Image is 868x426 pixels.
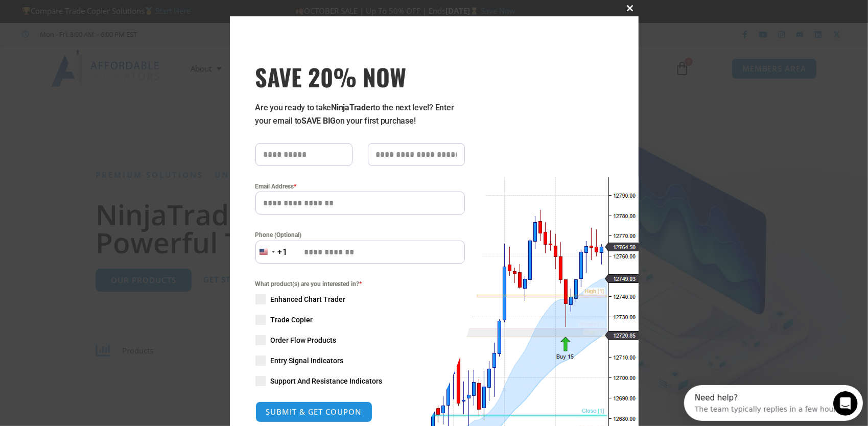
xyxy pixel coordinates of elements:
[255,401,372,422] button: SUBMIT & GET COUPON
[255,335,465,345] label: Order Flow Products
[255,101,465,128] p: Are you ready to take to the next level? Enter your email to on your first purchase!
[11,17,158,28] div: The team typically replies in a few hours.
[255,315,465,325] label: Trade Copier
[255,230,465,240] label: Phone (Optional)
[255,279,465,289] span: What product(s) are you interested in?
[11,9,158,17] div: Need help?
[255,241,288,264] button: Selected country
[684,385,863,421] iframe: Intercom live chat discovery launcher
[271,376,383,386] span: Support And Resistance Indicators
[833,391,858,416] iframe: Intercom live chat
[331,103,373,112] strong: NinjaTrader
[255,294,465,304] label: Enhanced Chart Trader
[255,356,465,366] label: Entry Signal Indicators
[271,335,337,345] span: Order Flow Products
[278,246,288,259] div: +1
[4,4,189,32] div: Open Intercom Messenger
[255,62,465,91] h3: SAVE 20% NOW
[271,356,344,366] span: Entry Signal Indicators
[271,315,313,325] span: Trade Copier
[301,116,336,126] strong: SAVE BIG
[255,181,465,192] label: Email Address
[255,376,465,386] label: Support And Resistance Indicators
[271,294,346,304] span: Enhanced Chart Trader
